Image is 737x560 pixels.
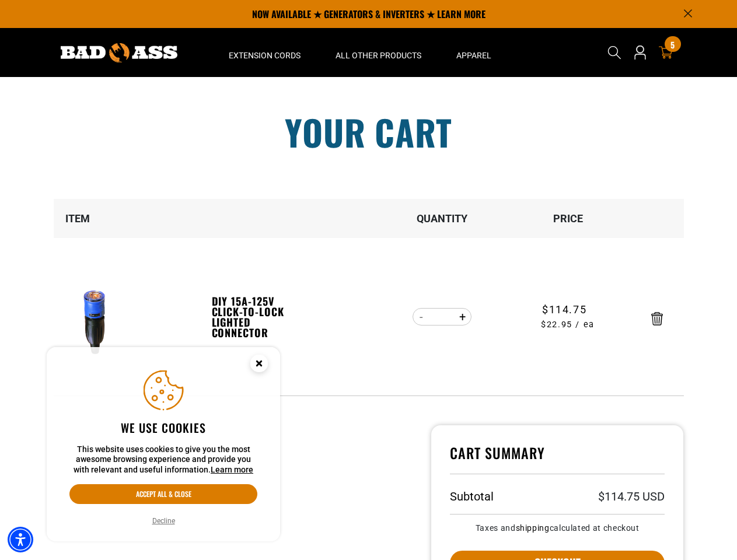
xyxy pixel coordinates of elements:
h2: We use cookies [69,420,257,435]
span: $22.95 / ea [505,318,630,331]
a: DIY 15A-125V Click-to-Lock Lighted Connector [212,296,292,338]
h3: Subtotal [450,491,494,502]
input: Quantity for DIY 15A-125V Click-to-Lock Lighted Connector [431,307,453,327]
h1: Your cart [45,114,693,149]
a: This website uses cookies to give you the most awesome browsing experience and provide you with r... [211,465,253,474]
span: 5 [670,40,675,49]
small: Taxes and calculated at checkout [450,524,665,532]
summary: All Other Products [318,28,439,77]
h4: Cart Summary [450,444,665,474]
span: $114.75 [542,302,586,317]
th: Item [54,199,211,238]
aside: Cookie Consent [47,347,280,542]
a: shipping [516,523,550,533]
button: Close this option [238,347,280,383]
button: Decline [149,515,179,527]
span: All Other Products [336,50,421,61]
p: $114.75 USD [598,491,665,502]
a: Open this option [631,28,649,77]
a: Remove DIY 15A-125V Click-to-Lock Lighted Connector [651,314,663,323]
summary: Search [605,43,624,62]
div: Accessibility Menu [8,527,33,552]
summary: Extension Cords [211,28,318,77]
img: DIY 15A-125V Click-to-Lock Lighted Connector [58,285,132,358]
img: Bad Ass Extension Cords [61,43,177,62]
span: Extension Cords [229,50,301,61]
th: Price [505,199,631,238]
p: This website uses cookies to give you the most awesome browsing experience and provide you with r... [69,444,257,475]
summary: Apparel [439,28,509,77]
button: Accept all & close [69,484,257,504]
th: Quantity [379,199,505,238]
span: Apparel [456,50,491,61]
